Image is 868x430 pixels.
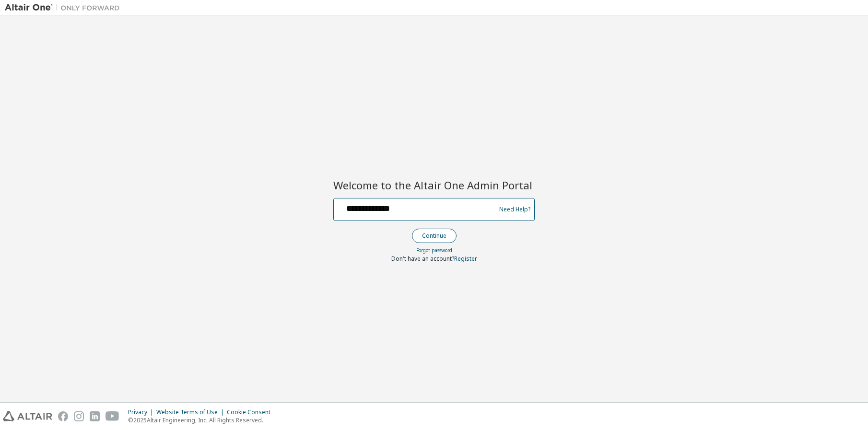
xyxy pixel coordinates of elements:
[227,408,276,416] div: Cookie Consent
[412,229,457,243] button: Continue
[333,178,535,192] h2: Welcome to the Altair One Admin Portal
[128,416,276,424] p: © 2025 Altair Engineering, Inc. All Rights Reserved.
[5,3,125,12] img: Altair One
[391,255,454,263] span: Don't have an account?
[74,411,84,421] img: instagram.svg
[58,411,68,421] img: facebook.svg
[106,411,119,421] img: youtube.svg
[454,255,477,263] a: Register
[90,411,100,421] img: linkedin.svg
[156,408,227,416] div: Website Terms of Use
[3,411,52,421] img: altair_logo.svg
[416,247,452,254] a: Forgot password
[128,408,156,416] div: Privacy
